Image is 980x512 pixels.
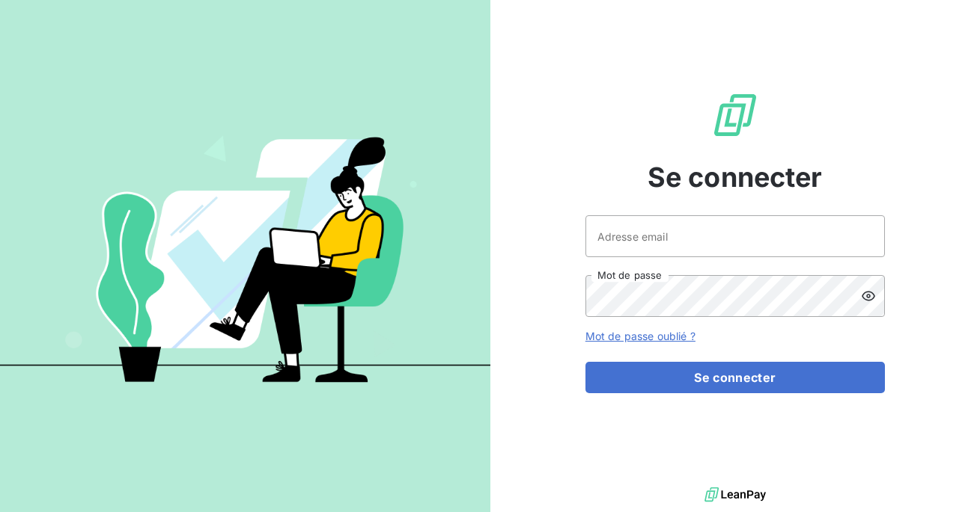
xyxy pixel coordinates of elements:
[704,484,766,506] img: logo
[585,215,885,257] input: placeholder
[711,91,759,139] img: Logo LeanPay
[585,330,696,342] a: Mot de passe oublié ?
[648,157,823,197] span: Se connecter
[585,362,885,393] button: Se connecter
